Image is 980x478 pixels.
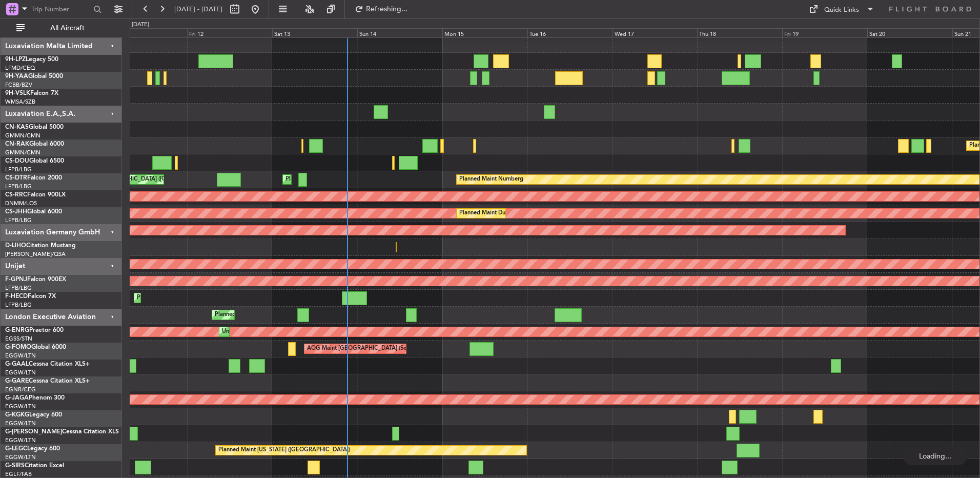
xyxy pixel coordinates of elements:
[5,98,35,106] a: WMSA/SZB
[174,5,222,14] span: [DATE] - [DATE]
[132,21,149,29] div: [DATE]
[5,352,36,360] a: EGGW/LTN
[5,56,58,63] a: 9H-LPZLegacy 500
[5,361,90,367] a: G-GAALCessna Citation XLS+
[5,73,63,79] a: 9H-YAAGlobal 5000
[5,395,65,401] a: G-JAGAPhenom 300
[527,28,612,37] div: Tue 16
[285,172,386,187] div: Planned Maint Dubai (Al Maktoum Intl)
[137,290,251,306] div: Planned Maint Nice ([GEOGRAPHIC_DATA])
[5,158,29,164] span: CS-DOU
[218,443,350,458] div: Planned Maint [US_STATE] ([GEOGRAPHIC_DATA])
[27,25,108,32] span: All Aircraft
[5,412,62,418] a: G-KGKGLegacy 600
[11,20,111,36] button: All Aircraft
[5,403,36,410] a: EGGW/LTN
[697,28,782,37] div: Thu 18
[5,420,36,427] a: EGGW/LTN
[5,90,58,96] a: 9H-VSLKFalcon 7X
[5,192,27,198] span: CS-RRC
[5,124,64,130] a: CN-KASGlobal 5000
[782,28,867,37] div: Fri 19
[5,327,64,333] a: G-ENRGPraetor 600
[5,64,35,72] a: LFMD/CEQ
[5,158,64,164] a: CS-DOUGlobal 6500
[5,276,27,283] span: F-GPNJ
[5,124,29,130] span: CN-KAS
[5,243,26,249] span: D-IJHO
[5,335,32,343] a: EGSS/STN
[5,175,62,181] a: CS-DTRFalcon 2000
[5,90,30,96] span: 9H-VSLK
[5,250,66,258] a: [PERSON_NAME]/QSA
[5,386,36,393] a: EGNR/CEG
[5,436,36,444] a: EGGW/LTN
[804,1,880,17] button: Quick Links
[5,73,28,79] span: 9H-YAA
[5,149,40,156] a: GMMN/CMN
[5,192,66,198] a: CS-RRCFalcon 900LX
[5,243,76,249] a: D-IJHOCitation Mustang
[5,141,29,147] span: CN-RAK
[5,56,26,63] span: 9H-LPZ
[5,209,27,215] span: CS-JHH
[102,28,187,37] div: Thu 11
[5,175,27,181] span: CS-DTR
[5,470,32,478] a: EGLF/FAB
[5,293,28,300] span: F-HECD
[5,463,25,469] span: G-SIRS
[5,395,29,401] span: G-JAGA
[5,378,90,384] a: G-GARECessna Citation XLS+
[187,28,272,37] div: Fri 12
[824,5,859,15] div: Quick Links
[867,28,952,37] div: Sat 20
[272,28,357,37] div: Sat 13
[5,361,29,367] span: G-GAAL
[5,81,32,89] a: FCBB/BZV
[215,307,316,323] div: Planned Maint Dubai (Al Maktoum Intl)
[31,2,90,17] input: Trip Number
[459,206,560,221] div: Planned Maint Dubai (Al Maktoum Intl)
[5,412,29,418] span: G-KGKG
[5,463,64,469] a: G-SIRSCitation Excel
[903,447,967,465] div: Loading...
[459,172,523,187] div: Planned Maint Nurnberg
[307,341,420,356] div: AOG Maint [GEOGRAPHIC_DATA] (Seletar)
[350,1,412,17] button: Refreshing...
[442,28,527,37] div: Mon 15
[5,344,66,350] a: G-FOMOGlobal 6000
[5,200,37,207] a: DNMM/LOS
[5,378,29,384] span: G-GARE
[5,344,31,350] span: G-FOMO
[5,446,60,452] a: G-LEGCLegacy 600
[612,28,698,37] div: Wed 17
[59,172,220,187] div: Planned Maint [GEOGRAPHIC_DATA] ([GEOGRAPHIC_DATA])
[5,166,32,173] a: LFPB/LBG
[5,276,66,283] a: F-GPNJFalcon 900EX
[5,293,56,300] a: F-HECDFalcon 7X
[5,216,32,224] a: LFPB/LBG
[5,209,62,215] a: CS-JHHGlobal 6000
[5,369,36,376] a: EGGW/LTN
[5,301,32,309] a: LFPB/LBG
[5,453,36,461] a: EGGW/LTN
[365,6,409,13] span: Refreshing...
[5,327,29,333] span: G-ENRG
[357,28,442,37] div: Sun 14
[5,446,27,452] span: G-LEGC
[5,132,40,140] a: GMMN/CMN
[5,141,64,147] a: CN-RAKGlobal 6000
[5,183,32,190] a: LFPB/LBG
[5,284,32,292] a: LFPB/LBG
[222,324,374,340] div: Unplanned Maint [GEOGRAPHIC_DATA] (Al Maktoum Intl)
[5,429,119,435] a: G-[PERSON_NAME]Cessna Citation XLS
[5,429,62,435] span: G-[PERSON_NAME]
